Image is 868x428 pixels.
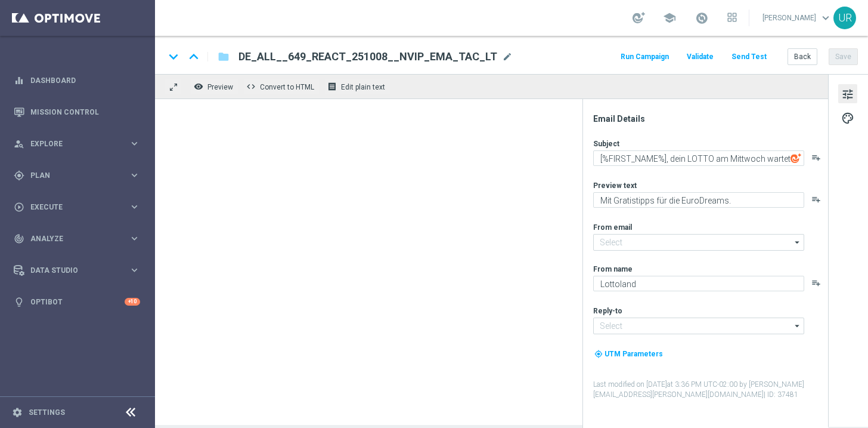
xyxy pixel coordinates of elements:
i: keyboard_arrow_right [129,170,140,181]
button: Run Campaign [619,49,671,65]
span: Explore [30,140,129,147]
label: Reply-to [593,306,622,316]
div: Explore [14,138,129,149]
div: Data Studio [14,265,129,276]
i: my_location [594,350,603,358]
button: play_circle_outline Execute keyboard_arrow_right [13,202,141,212]
span: Preview [207,83,233,91]
div: Execute [14,202,129,213]
i: folder [218,50,230,64]
i: settings [12,407,23,418]
i: remove_red_eye [194,82,203,91]
i: arrow_drop_down [792,318,804,334]
i: keyboard_arrow_down [165,48,182,66]
i: keyboard_arrow_right [129,201,140,213]
div: Optibot [14,286,140,318]
button: track_changes Analyze keyboard_arrow_right [13,234,141,244]
button: playlist_add [811,153,821,162]
a: Mission Control [30,96,140,128]
button: equalizer Dashboard [13,76,141,85]
button: code Convert to HTML [243,79,320,94]
div: Email Details [593,113,827,124]
span: keyboard_arrow_down [819,11,832,24]
i: track_changes [14,233,24,244]
label: From email [593,223,632,232]
label: Subject [593,139,619,149]
button: Validate [685,49,715,65]
i: receipt [327,82,337,91]
i: lightbulb [14,297,24,307]
span: Validate [687,53,714,61]
span: palette [841,110,854,126]
button: playlist_add [811,195,821,204]
a: Dashboard [30,64,140,96]
i: keyboard_arrow_right [129,138,140,149]
button: Save [829,48,858,65]
div: +10 [125,298,140,306]
span: Convert to HTML [260,83,314,91]
button: Send Test [730,49,768,65]
div: UR [833,7,856,29]
label: Preview text [593,181,637,190]
button: Data Studio keyboard_arrow_right [13,266,141,275]
button: receipt Edit plain text [324,79,390,94]
span: Analyze [30,235,129,242]
span: Execute [30,204,129,211]
div: Plan [14,170,129,181]
a: [PERSON_NAME]keyboard_arrow_down [761,9,833,27]
span: UTM Parameters [604,350,663,358]
i: arrow_drop_down [792,235,804,250]
div: Mission Control [14,96,140,128]
button: playlist_add [811,278,821,288]
button: my_location UTM Parameters [593,347,664,361]
span: Data Studio [30,267,129,274]
button: remove_red_eye Preview [191,79,238,94]
i: equalizer [14,75,24,86]
button: lightbulb Optibot +10 [13,297,141,307]
span: Plan [30,172,129,179]
input: Select [593,234,804,251]
span: code [246,82,256,91]
button: person_search Explore keyboard_arrow_right [13,139,141,149]
img: optiGenie.svg [790,153,801,164]
label: Last modified on [DATE] at 3:36 PM UTC-02:00 by [PERSON_NAME][EMAIL_ADDRESS][PERSON_NAME][DOMAIN_... [593,380,827,400]
button: palette [838,108,857,127]
i: keyboard_arrow_up [185,48,203,66]
label: From name [593,264,633,274]
a: Settings [29,409,65,416]
button: Back [788,48,817,65]
button: folder [216,47,231,66]
span: DE_ALL__649_REACT_251008__NVIP_EMA_TAC_LT [238,50,497,64]
i: keyboard_arrow_right [129,233,140,244]
i: keyboard_arrow_right [129,264,140,276]
button: gps_fixed Plan keyboard_arrow_right [13,171,141,180]
span: mode_edit [502,51,513,62]
input: Select [593,318,804,334]
a: Optibot [30,286,125,318]
i: play_circle_outline [14,202,24,213]
div: Analyze [14,233,129,244]
span: | ID: 37481 [764,390,798,399]
div: Dashboard [14,64,140,96]
i: person_search [14,138,24,149]
button: Mission Control [13,107,141,117]
span: Edit plain text [341,83,385,91]
span: tune [841,87,854,102]
span: school [663,11,676,24]
button: tune [838,84,857,103]
i: gps_fixed [14,170,24,181]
